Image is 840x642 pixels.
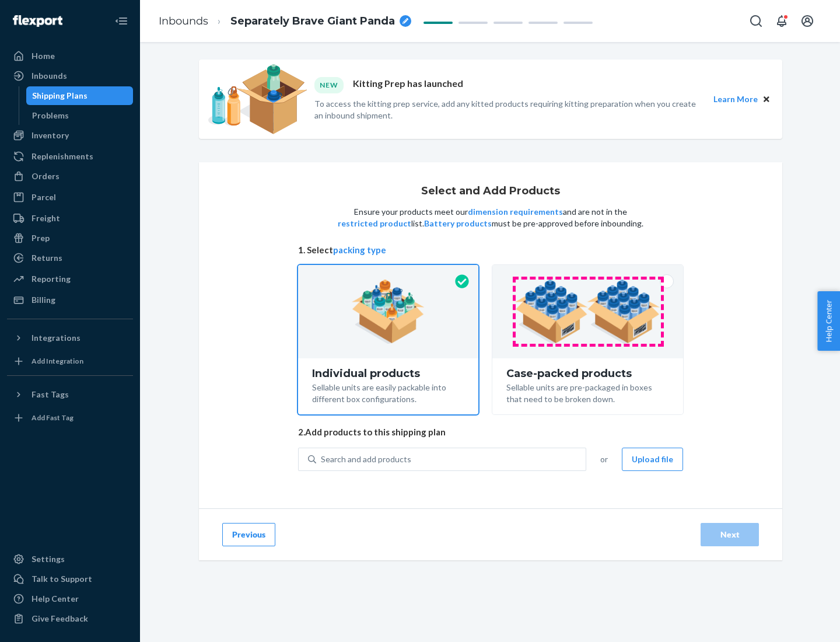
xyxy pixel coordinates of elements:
div: Prep [32,232,50,244]
a: Prep [7,229,133,247]
a: Inbounds [7,67,133,85]
div: Sellable units are easily packable into different box configurations. [312,379,464,405]
button: Open notifications [770,9,793,33]
button: Open account menu [796,9,819,33]
img: individual-pack.facf35554cb0f1810c75b2bd6df2d64e.png [352,280,425,344]
button: Close Navigation [110,9,133,33]
div: Integrations [32,332,80,344]
div: Shipping Plans [32,90,87,102]
p: Kitting Prep has launched [353,77,463,93]
div: Individual products [312,368,464,379]
button: Previous [222,523,275,546]
div: Case-packed products [506,368,669,379]
span: Separately Brave Giant Panda [230,14,395,29]
button: Integrations [7,329,133,347]
a: Returns [7,249,133,267]
div: Problems [32,110,69,121]
ol: breadcrumbs [149,4,421,39]
a: Freight [7,209,133,228]
button: Upload file [622,448,683,471]
div: Sellable units are pre-packaged in boxes that need to be broken down. [506,379,669,405]
a: Billing [7,291,133,309]
a: Add Fast Tag [7,409,133,427]
div: Settings [32,553,65,565]
p: To access the kitting prep service, add any kitted products requiring kitting preparation when yo... [314,98,703,121]
button: packing type [333,244,386,256]
div: Inbounds [32,70,67,82]
a: Reporting [7,270,133,288]
button: Fast Tags [7,385,133,404]
a: Replenishments [7,147,133,166]
div: Freight [32,212,60,224]
div: Add Integration [32,356,83,366]
div: Add Fast Tag [32,413,73,423]
a: Add Integration [7,352,133,371]
button: Next [701,523,759,546]
button: Open Search Box [744,9,768,33]
div: Parcel [32,191,56,203]
button: Close [760,93,773,106]
div: Billing [32,294,55,306]
a: Orders [7,167,133,186]
button: Give Feedback [7,609,133,628]
div: NEW [314,77,344,93]
a: Help Center [7,589,133,608]
a: Talk to Support [7,570,133,588]
a: Shipping Plans [26,86,134,105]
img: case-pack.59cecea509d18c883b923b81aeac6d0b.png [515,280,660,344]
div: Help Center [32,593,79,605]
a: Parcel [7,188,133,207]
div: Reporting [32,273,71,285]
div: Replenishments [32,151,93,162]
img: Flexport logo [13,15,62,27]
div: Talk to Support [32,573,92,585]
span: 2. Add products to this shipping plan [298,426,683,438]
button: restricted product [338,218,411,229]
a: Settings [7,550,133,568]
a: Problems [26,106,134,125]
h1: Select and Add Products [421,186,560,197]
div: Give Feedback [32,613,88,624]
a: Inbounds [159,15,208,27]
div: Returns [32,252,62,264]
a: Inventory [7,126,133,145]
div: Next [710,529,749,540]
div: Inventory [32,130,69,141]
span: or [600,453,608,465]
a: Home [7,47,133,65]
div: Orders [32,170,60,182]
div: Fast Tags [32,389,69,400]
button: Learn More [713,93,758,106]
span: 1. Select [298,244,683,256]
div: Home [32,50,55,62]
button: Help Center [817,291,840,351]
button: Battery products [424,218,492,229]
button: dimension requirements [468,206,563,218]
p: Ensure your products meet our and are not in the list. must be pre-approved before inbounding. [337,206,645,229]
div: Search and add products [321,453,411,465]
